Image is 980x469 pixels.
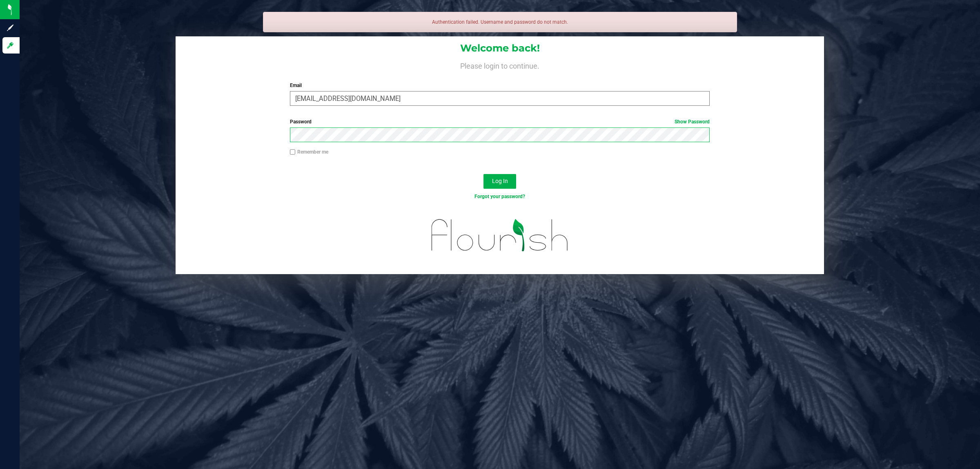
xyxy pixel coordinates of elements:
[6,24,14,32] inline-svg: Sign up
[290,119,312,125] span: Password
[492,178,508,184] span: Log In
[290,149,296,155] input: Remember me
[419,209,581,261] img: flourish_logo.svg
[6,41,14,49] inline-svg: Log in
[176,60,824,70] h4: Please login to continue.
[474,194,525,199] a: Forgot your password?
[675,119,710,125] a: Show Password
[483,174,516,189] button: Log In
[263,12,737,32] div: Authentication failed. Username and password do not match.
[176,43,824,54] h1: Welcome back!
[290,82,710,89] label: Email
[290,148,328,156] label: Remember me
